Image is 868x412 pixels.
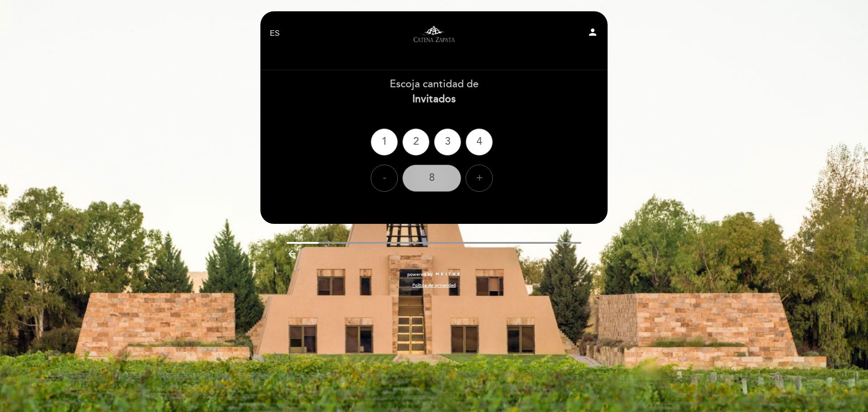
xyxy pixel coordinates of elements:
i: person [587,27,598,38]
a: powered by [407,271,461,278]
i: arrow_backward [287,248,297,259]
a: Política de privacidad [412,282,456,289]
a: Visitas y degustaciones en La Pirámide [377,21,491,46]
div: 3 [434,128,461,156]
div: 4 [466,128,493,156]
img: MEITRE [435,272,461,277]
div: - [371,165,398,192]
span: powered by [407,271,433,278]
div: Escoja cantidad de [260,77,608,107]
button: person [587,27,598,41]
div: + [466,165,493,192]
b: Invitados [412,93,456,105]
div: 2 [402,128,429,156]
div: 1 [371,128,398,156]
div: 8 [402,165,461,192]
